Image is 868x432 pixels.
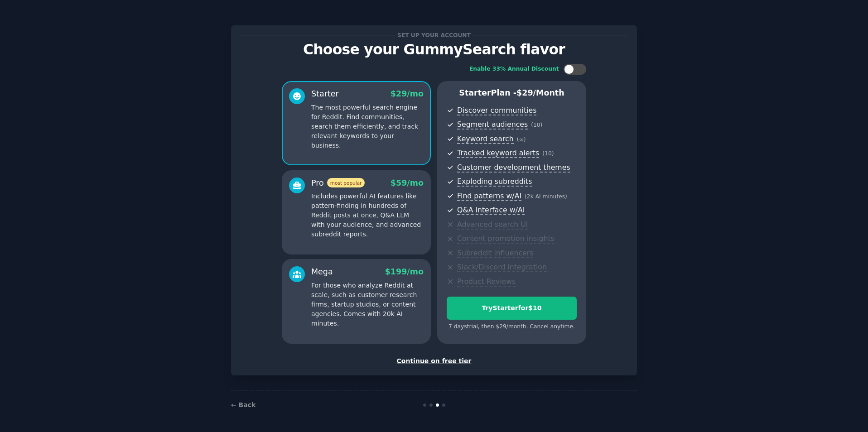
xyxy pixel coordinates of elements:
[457,120,528,130] span: Segment audiences
[542,150,554,157] span: ( 10 )
[391,178,424,187] span: $ 59 /mo
[241,42,627,58] p: Choose your GummySearch flavor
[457,206,525,215] span: Q&A interface w/AI
[327,178,365,187] span: most popular
[447,297,577,320] button: TryStarterfor$10
[391,89,424,98] span: $ 29 /mo
[457,249,533,258] span: Subreddit influencers
[457,192,521,201] span: Find patterns w/AI
[457,234,555,244] span: Content promotion insights
[311,88,339,100] div: Starter
[531,122,542,128] span: ( 10 )
[385,267,424,276] span: $ 199 /mo
[311,103,424,150] p: The most powerful search engine for Reddit. Find communities, search them efficiently, and track ...
[457,220,528,230] span: Advanced search UI
[447,303,576,313] div: Try Starter for $10
[469,65,559,73] div: Enable 33% Annual Discount
[311,281,424,328] p: For those who analyze Reddit at scale, such as customer research firms, startup studios, or conte...
[516,88,564,97] span: $ 29 /month
[457,134,514,144] span: Keyword search
[517,136,526,143] span: ( ∞ )
[525,193,567,200] span: ( 2k AI minutes )
[241,356,627,366] div: Continue on free tier
[231,401,256,408] a: ← Back
[457,277,516,287] span: Product Reviews
[457,149,539,158] span: Tracked keyword alerts
[457,163,570,173] span: Customer development themes
[311,266,333,278] div: Mega
[311,178,365,189] div: Pro
[396,30,473,40] span: Set up your account
[457,263,547,272] span: Slack/Discord integration
[457,106,536,115] span: Discover communities
[447,323,577,331] div: 7 days trial, then $ 29 /month . Cancel anytime.
[447,87,577,99] p: Starter Plan -
[457,177,532,187] span: Exploding subreddits
[311,192,424,239] p: Includes powerful AI features like pattern-finding in hundreds of Reddit posts at once, Q&A LLM w...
